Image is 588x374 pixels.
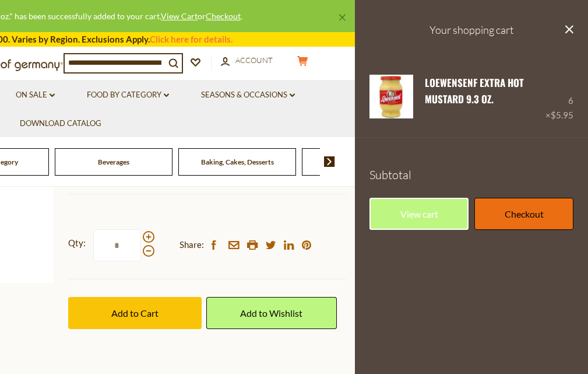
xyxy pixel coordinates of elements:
a: View cart [369,198,469,230]
a: Loewensenf Extra Hot Mustard 9.3 oz. [425,75,524,106]
span: Account [235,55,273,65]
a: Click here for details. [150,34,233,44]
a: × [339,14,346,21]
a: Account [221,54,273,67]
a: Food By Category [87,89,169,102]
strong: Qty: [68,236,86,250]
a: Checkout [206,11,241,21]
input: Qty: [93,229,141,261]
button: Add to Cart [68,297,202,329]
a: Baking, Cakes, Desserts [201,158,274,166]
span: Share: [179,237,204,252]
a: On Sale [16,89,55,102]
a: Lowensenf Extra Hot Mustard [369,75,413,123]
span: Add to Cart [111,307,159,319]
div: 6 × [545,75,573,123]
img: next arrow [324,156,335,167]
a: Add to Wishlist [206,297,337,329]
a: Download Catalog [20,117,101,130]
img: Lowensenf Extra Hot Mustard [369,75,413,118]
span: Subtotal [369,167,411,182]
a: Beverages [98,158,129,166]
a: View Cart [161,11,198,21]
a: Seasons & Occasions [201,89,295,102]
span: $5.95 [551,110,573,120]
a: Checkout [474,198,573,230]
